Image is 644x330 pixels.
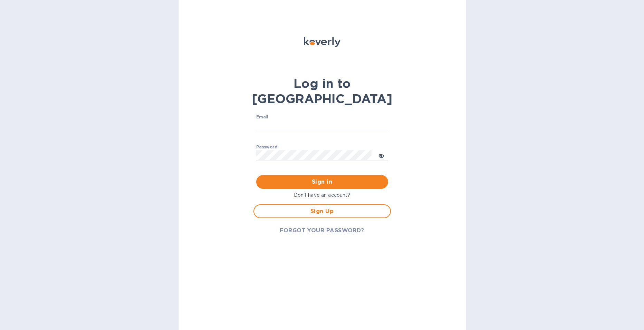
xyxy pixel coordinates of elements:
[253,192,391,199] p: Don't have an account?
[274,224,370,237] button: FORGOT YOUR PASSWORD?
[252,76,392,106] b: Log in to [GEOGRAPHIC_DATA]
[253,204,391,218] button: Sign Up
[256,175,388,189] button: Sign in
[280,226,364,235] span: FORGOT YOUR PASSWORD?
[374,148,388,162] button: toggle password visibility
[262,178,383,186] span: Sign in
[260,207,385,215] span: Sign Up
[304,37,340,47] img: Koverly
[256,115,268,119] label: Email
[256,145,277,149] label: Password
